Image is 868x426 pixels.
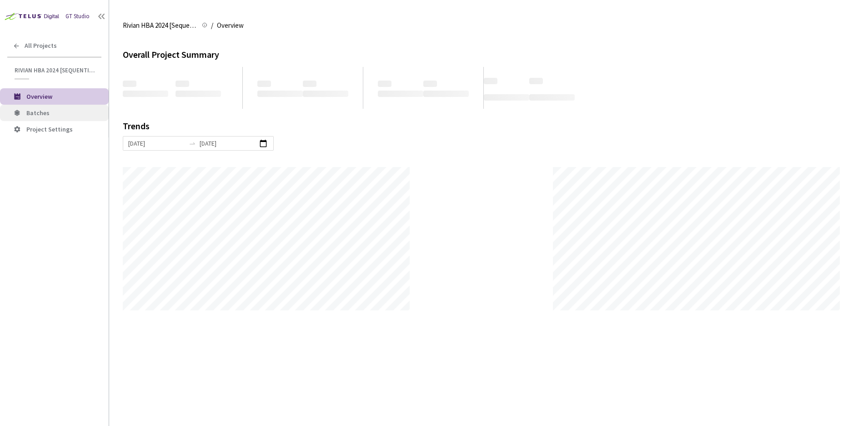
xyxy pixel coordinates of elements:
[484,78,497,84] span: ‌
[15,66,96,74] span: Rivian HBA 2024 [Sequential]
[484,94,529,101] span: ‌
[65,12,90,21] div: GT Studio
[123,81,136,87] span: ‌
[128,138,185,148] input: Start date
[26,109,50,117] span: Batches
[217,20,244,31] span: Overview
[189,140,196,147] span: to
[529,78,543,84] span: ‌
[378,81,391,87] span: ‌
[25,42,57,50] span: All Projects
[123,91,168,97] span: ‌
[257,81,271,87] span: ‌
[189,140,196,147] span: swap-right
[378,91,423,97] span: ‌
[26,92,52,101] span: Overview
[176,81,189,87] span: ‌
[176,91,221,97] span: ‌
[303,81,316,87] span: ‌
[303,91,348,97] span: ‌
[26,125,73,133] span: Project Settings
[200,138,256,148] input: End date
[257,91,303,97] span: ‌
[423,91,469,97] span: ‌
[123,20,196,31] span: Rivian HBA 2024 [Sequential]
[123,47,854,61] div: Overall Project Summary
[529,94,575,101] span: ‌
[423,81,437,87] span: ‌
[211,20,213,31] li: /
[123,122,842,136] div: Trends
